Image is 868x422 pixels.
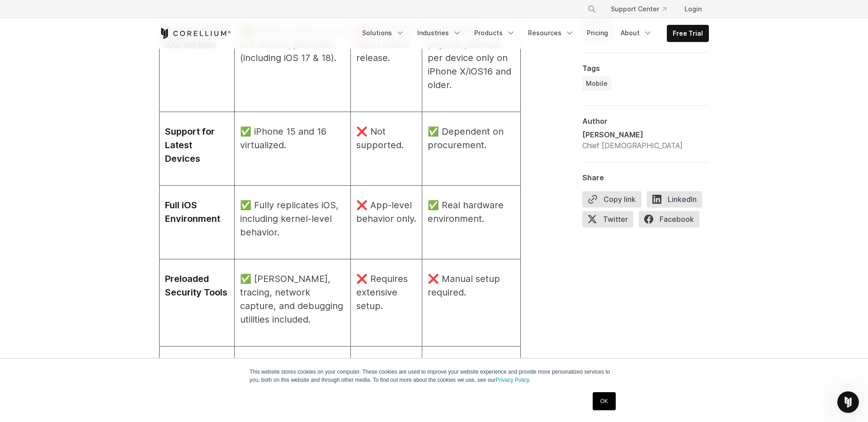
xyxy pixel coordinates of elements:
[667,25,708,42] a: Free Trial
[240,272,345,326] p: ✅ [PERSON_NAME], tracing, network capture, and debugging utilities included.
[582,76,611,91] a: Mobile
[677,1,709,17] a: Login
[584,1,600,17] button: Search
[647,191,702,207] span: LinkedIn
[469,25,521,41] a: Products
[495,377,530,383] a: Privacy Policy.
[250,368,618,384] p: This website stores cookies on your computer. These cookies are used to improve your website expe...
[165,200,220,224] strong: Full iOS Environment
[604,1,674,17] a: Support Center
[582,140,683,151] div: Chief [DEMOGRAPHIC_DATA]
[523,25,580,41] a: Resources
[639,211,705,231] a: Facebook
[581,25,613,41] a: Pricing
[837,391,859,413] iframe: Intercom live chat
[593,392,616,410] a: OK
[357,25,410,41] a: Solutions
[582,173,709,182] div: Share
[647,191,708,211] a: LinkedIn
[356,198,417,225] p: ❌ App-level behavior only.
[428,272,515,299] p: ❌ Manual setup required.
[582,64,709,73] div: Tags
[582,117,709,126] div: Author
[428,24,515,92] p: ❌ Requires physical jailbreak per device only on iPhone X/iOS16 and older.
[428,125,515,152] p: ✅ Dependent on procurement.
[639,211,699,227] span: Facebook
[412,25,467,41] a: Industries
[165,126,215,164] strong: Support for Latest Devices
[240,125,345,152] p: ✅ iPhone 15 and 16 virtualized.
[582,211,639,231] a: Twitter
[159,28,231,39] a: Corellium Home
[582,129,683,140] div: [PERSON_NAME]
[428,198,515,225] p: ✅ Real hardware environment.
[586,79,608,88] span: Mobile
[356,125,417,152] p: ❌ Not supported.
[582,211,633,227] span: Twitter
[356,272,417,313] p: ❌ Requires extensive setup.
[582,191,642,207] button: Copy link
[240,198,345,239] p: ✅ Fully replicates iOS, including kernel-level behavior.
[165,273,227,298] strong: Preloaded Security Tools
[615,25,658,41] a: About
[576,1,709,17] div: Navigation Menu
[357,25,709,42] div: Navigation Menu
